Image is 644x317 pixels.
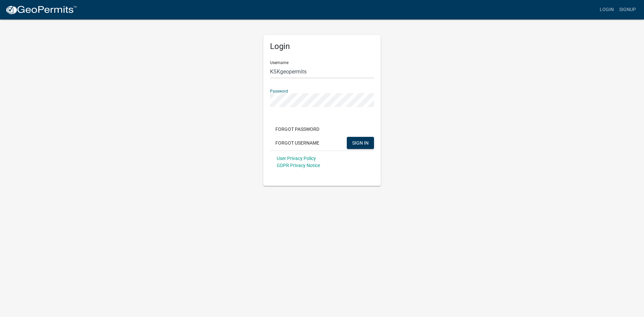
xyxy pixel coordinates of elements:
[352,140,369,145] span: SIGN IN
[277,163,320,168] a: GDPR Privacy Notice
[270,123,325,135] button: Forgot Password
[270,137,325,149] button: Forgot Username
[597,3,616,16] a: Login
[616,3,639,16] a: Signup
[270,42,374,51] h5: Login
[347,137,374,149] button: SIGN IN
[277,156,316,161] a: User Privacy Policy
